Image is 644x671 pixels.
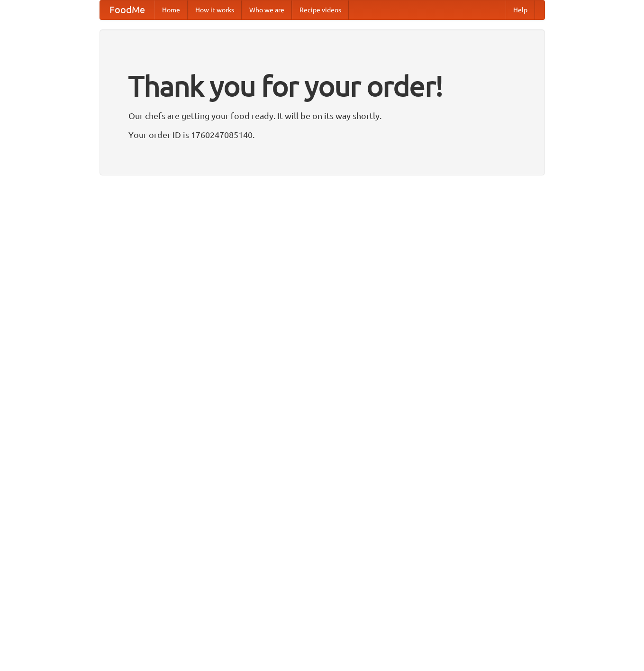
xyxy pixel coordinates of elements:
h1: Thank you for your order! [128,63,516,109]
a: How it works [188,0,242,19]
a: Recipe videos [292,0,349,19]
a: FoodMe [100,0,154,19]
a: Who we are [242,0,292,19]
p: Your order ID is 1760247085140. [128,128,516,142]
a: Home [154,0,188,19]
p: Our chefs are getting your food ready. It will be on its way shortly. [128,109,516,123]
a: Help [506,0,535,19]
